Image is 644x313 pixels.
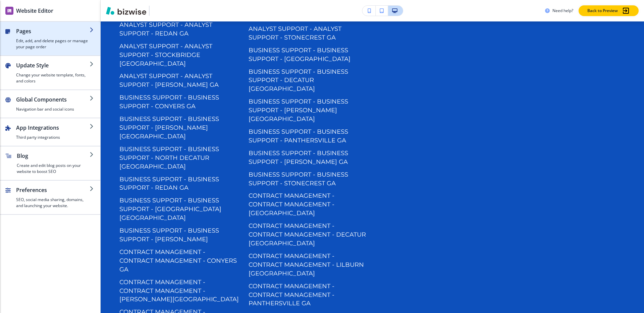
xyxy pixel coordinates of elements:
[16,124,90,132] h2: App Integrations
[249,128,368,145] p: BUSINESS SUPPORT - BUSINESS SUPPORT - PANTHERSVILLE GA
[119,72,239,89] p: ANALYST SUPPORT - ANALYST SUPPORT - [PERSON_NAME] GA
[16,186,90,194] h2: Preferences
[249,222,368,248] p: CONTRACT MANAGEMENT - CONTRACT MANAGEMENT - DECATUR [GEOGRAPHIC_DATA]
[16,38,90,50] h4: Edit, add, and delete pages or manage your page order
[249,25,368,42] p: ANALYST SUPPORT - ANALYST SUPPORT - STONECREST GA
[16,96,90,104] h2: Global Components
[249,252,368,278] p: CONTRACT MANAGEMENT - CONTRACT MANAGEMENT - LILBURN [GEOGRAPHIC_DATA]
[5,7,13,15] img: editor icon
[119,21,239,38] p: ANALYST SUPPORT - ANALYST SUPPORT - REDAN GA
[249,192,368,218] p: CONTRACT MANAGEMENT - CONTRACT MANAGEMENT - [GEOGRAPHIC_DATA]
[119,145,239,171] p: BUSINESS SUPPORT - BUSINESS SUPPORT - NORTH DECATUR [GEOGRAPHIC_DATA]
[16,7,53,15] h2: Website Editor
[249,282,368,308] p: CONTRACT MANAGEMENT - CONTRACT MANAGEMENT - PANTHERSVILLE GA
[579,5,639,16] button: Back to Preview
[17,152,90,160] h2: Blog
[587,8,618,14] p: Back to Preview
[17,163,90,175] h4: Create and edit blog posts on your website to boost SEO
[249,171,368,188] p: BUSINESS SUPPORT - BUSINESS SUPPORT - STONECREST GA
[249,68,368,94] p: BUSINESS SUPPORT - BUSINESS SUPPORT - DECATUR [GEOGRAPHIC_DATA]
[249,149,368,167] p: BUSINESS SUPPORT - BUSINESS SUPPORT - [PERSON_NAME] GA
[552,8,573,14] h3: Need help?
[249,98,368,124] p: BUSINESS SUPPORT - BUSINESS SUPPORT - [PERSON_NAME][GEOGRAPHIC_DATA]
[16,27,90,35] h2: Pages
[119,115,239,141] p: BUSINESS SUPPORT - BUSINESS SUPPORT - [PERSON_NAME][GEOGRAPHIC_DATA]
[119,42,239,68] p: ANALYST SUPPORT - ANALYST SUPPORT - STOCKBRIDGE [GEOGRAPHIC_DATA]
[119,248,239,274] p: CONTRACT MANAGEMENT - CONTRACT MANAGEMENT - CONYERS GA
[119,278,239,304] p: CONTRACT MANAGEMENT - CONTRACT MANAGEMENT - [PERSON_NAME][GEOGRAPHIC_DATA]
[152,9,170,12] img: Your Logo
[249,46,368,64] p: BUSINESS SUPPORT - BUSINESS SUPPORT - [GEOGRAPHIC_DATA]
[16,106,90,112] h4: Navigation bar and social icons
[119,196,239,223] p: BUSINESS SUPPORT - BUSINESS SUPPORT - [GEOGRAPHIC_DATA] [GEOGRAPHIC_DATA]
[119,93,239,111] p: BUSINESS SUPPORT - BUSINESS SUPPORT - CONYERS GA
[16,61,90,69] h2: Update Style
[16,197,90,209] h4: SEO, social media sharing, domains, and launching your website.
[119,175,239,193] p: BUSINESS SUPPORT - BUSINESS SUPPORT - REDAN GA
[16,72,90,84] h4: Change your website template, fonts, and colors
[16,134,90,140] h4: Third party integrations
[106,7,146,15] img: Bizwise Logo
[119,227,239,244] p: BUSINESS SUPPORT - BUSINESS SUPPORT - [PERSON_NAME]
